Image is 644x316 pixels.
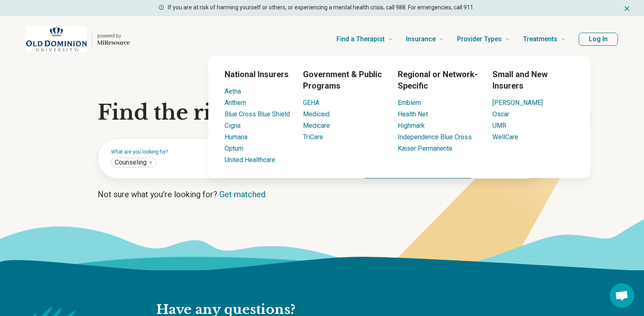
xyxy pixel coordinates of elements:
[303,110,330,118] a: Medicaid
[225,87,241,95] a: Aetna
[303,99,319,107] a: GEHA
[336,33,385,45] span: Find a Therapist
[225,145,243,152] a: Optum
[457,33,502,45] span: Provider Types
[26,26,130,52] a: Home page
[398,99,421,107] a: Emblem
[398,122,425,129] a: Highmark
[457,23,510,56] a: Provider Types
[492,122,506,129] a: UMR
[225,99,246,107] a: Anthem
[97,33,130,39] p: powered by
[168,3,475,12] p: If you are at risk of harming yourself or others, or experiencing a mental health crisis, call 98...
[398,69,479,91] h3: Regional or Network-Specific
[159,56,640,178] div: Insurance
[398,110,428,118] a: Health Net
[492,99,543,107] a: [PERSON_NAME]
[336,23,393,56] a: Find a Therapist
[610,283,634,308] div: Open chat
[523,23,566,56] a: Treatments
[225,133,247,141] a: Humana
[523,33,557,45] span: Treatments
[111,149,248,154] label: What are you looking for?
[225,122,241,129] a: Cigna
[398,145,452,152] a: Kaiser Permanente
[492,69,574,91] h3: Small and New Insurers
[579,33,618,46] button: Log In
[111,158,157,167] div: Counseling
[148,160,153,165] button: Counseling
[219,189,265,199] a: Get matched
[303,133,323,141] a: TriCare
[225,156,275,164] a: United Healthcare
[492,133,518,141] a: WellCare
[623,3,631,13] button: Dismiss
[398,133,472,141] a: Independence Blue Cross
[98,189,547,200] p: Not sure what you’re looking for?
[303,122,330,129] a: Medicare
[406,33,436,45] span: Insurance
[406,23,444,56] a: Insurance
[98,100,547,125] h1: Find the right mental health care for you
[225,110,290,118] a: Blue Cross Blue Shield
[492,110,509,118] a: Oscar
[115,158,147,167] span: Counseling
[303,69,385,91] h3: Government & Public Programs
[225,69,290,80] h3: National Insurers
